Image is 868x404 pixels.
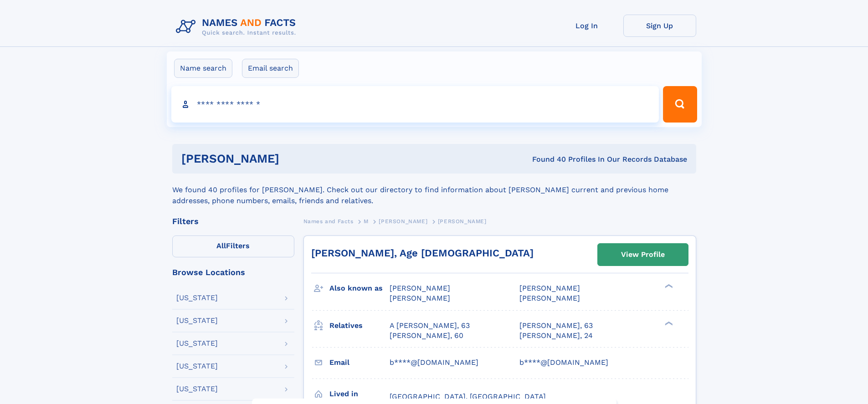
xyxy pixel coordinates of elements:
[390,294,450,302] span: [PERSON_NAME]
[519,294,580,302] span: [PERSON_NAME]
[663,283,673,289] div: ❯
[663,320,673,326] div: ❯
[623,15,696,37] a: Sign Up
[172,15,303,39] img: Logo Names and Facts
[390,284,450,292] span: [PERSON_NAME]
[329,355,390,370] h3: Email
[438,218,487,225] span: [PERSON_NAME]
[303,215,354,227] a: Names and Facts
[176,294,218,302] div: [US_STATE]
[329,386,390,402] h3: Lived in
[364,215,369,227] a: M
[406,154,687,164] div: Found 40 Profiles In Our Records Database
[519,284,580,292] span: [PERSON_NAME]
[171,86,659,123] input: search input
[174,59,232,78] label: Name search
[172,174,696,206] div: We found 40 profiles for [PERSON_NAME]. Check out our directory to find information about [PERSON...
[181,153,406,164] h1: [PERSON_NAME]
[519,321,593,331] a: [PERSON_NAME], 63
[663,86,697,123] button: Search Button
[172,217,294,225] div: Filters
[242,59,299,78] label: Email search
[311,247,534,259] a: [PERSON_NAME], Age [DEMOGRAPHIC_DATA]
[379,215,427,227] a: [PERSON_NAME]
[364,218,369,225] span: M
[172,268,294,276] div: Browse Locations
[550,15,623,37] a: Log In
[621,244,665,265] div: View Profile
[390,392,546,401] span: [GEOGRAPHIC_DATA], [GEOGRAPHIC_DATA]
[390,331,463,341] a: [PERSON_NAME], 60
[390,321,470,331] a: A [PERSON_NAME], 63
[379,218,427,225] span: [PERSON_NAME]
[176,385,218,393] div: [US_STATE]
[172,235,294,257] label: Filters
[176,340,218,347] div: [US_STATE]
[329,318,390,333] h3: Relatives
[598,244,688,266] a: View Profile
[519,331,593,341] a: [PERSON_NAME], 24
[329,281,390,296] h3: Also known as
[176,363,218,370] div: [US_STATE]
[216,241,226,250] span: All
[176,317,218,324] div: [US_STATE]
